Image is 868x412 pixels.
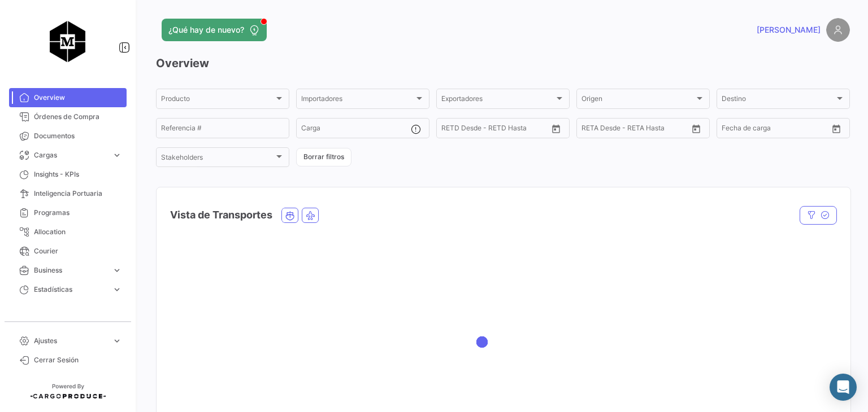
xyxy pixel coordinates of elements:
[9,126,127,146] a: Documentos
[9,203,127,222] a: Programas
[581,97,695,104] span: Origen
[34,169,122,179] span: Insights - KPIs
[591,126,641,134] input: Hasta
[9,88,127,107] a: Overview
[722,126,723,134] input: Desde
[34,112,122,122] span: Órdenes de Compra
[757,24,821,36] span: [PERSON_NAME]
[162,19,267,41] button: ¿Qué hay de nuevo?
[112,150,122,160] span: expand_more
[34,93,122,103] span: Overview
[161,155,274,163] span: Stakeholders
[9,184,127,203] a: Inteligencia Portuaria
[156,55,850,71] h3: Overview
[34,150,107,160] span: Cargas
[34,265,107,275] span: Business
[9,222,127,242] a: Allocation
[112,265,122,275] span: expand_more
[296,148,351,166] button: Borrar filtros
[112,336,122,346] span: expand_more
[450,126,501,134] input: Hasta
[441,97,554,104] span: Exportadores
[301,97,414,104] span: Importadores
[302,208,318,222] button: Air
[40,14,96,70] img: migiva.png
[548,120,565,137] button: Open calendar
[34,336,107,346] span: Ajustes
[441,126,442,134] input: Desde
[34,284,107,295] span: Estadísticas
[112,284,122,295] span: expand_more
[34,227,122,237] span: Allocation
[688,120,705,137] button: Open calendar
[731,126,782,134] input: Hasta
[170,207,272,223] h4: Vista de Transportes
[34,208,122,218] span: Programas
[9,165,127,184] a: Insights - KPIs
[34,355,122,365] span: Cerrar Sesión
[34,189,122,199] span: Inteligencia Portuaria
[830,374,857,401] div: Abrir Intercom Messenger
[9,107,127,126] a: Órdenes de Compra
[34,131,122,141] span: Documentos
[722,97,835,104] span: Destino
[161,97,274,104] span: Producto
[826,18,850,42] img: placeholder-user.png
[828,120,845,137] button: Open calendar
[9,242,127,261] a: Courier
[34,246,122,256] span: Courier
[581,126,583,134] input: Desde
[168,24,244,36] span: ¿Qué hay de nuevo?
[282,208,298,222] button: Ocean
